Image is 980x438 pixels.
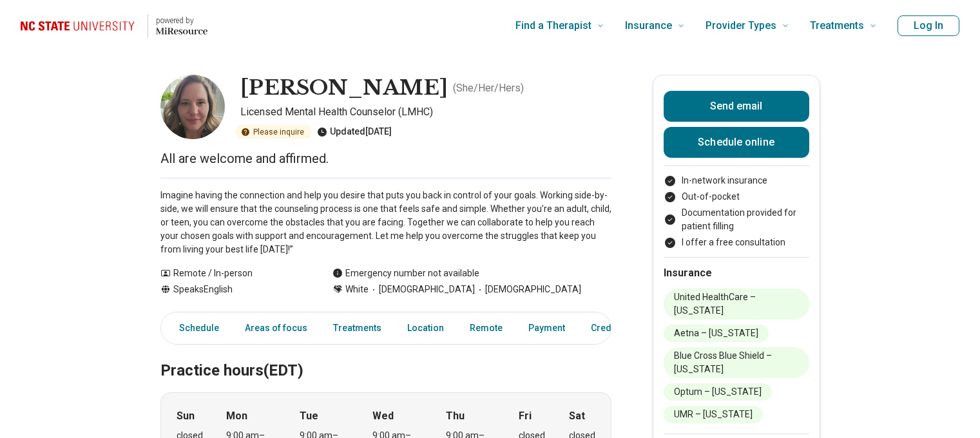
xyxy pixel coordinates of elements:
[21,5,207,46] a: Home page
[706,17,776,35] span: Provider Types
[664,174,809,187] li: In-network insurance
[664,206,809,233] li: Documentation provided for patient filling
[237,315,315,341] a: Areas of focus
[156,15,207,26] p: powered by
[664,289,809,319] li: United HealthCare – [US_STATE]
[235,125,312,139] div: Please inquire
[519,408,532,424] strong: Fri
[332,267,479,280] div: Emergency number not available
[226,408,247,424] strong: Mon
[664,174,809,249] ul: Payment options
[345,283,369,296] span: White
[515,17,591,35] span: Find a Therapist
[664,127,809,158] a: Schedule online
[177,408,195,424] strong: Sun
[160,283,307,296] div: Speaks English
[462,315,510,341] a: Remote
[664,406,763,423] li: UMR – [US_STATE]
[325,315,389,341] a: Treatments
[399,315,452,341] a: Location
[898,15,959,36] button: Log In
[160,75,225,139] img: Alicia Hartman, Licensed Mental Health Counselor (LMHC)
[317,125,392,139] div: Updated [DATE]
[664,383,772,401] li: Optum – [US_STATE]
[583,315,648,341] a: Credentials
[300,408,318,424] strong: Tue
[664,91,809,122] button: Send email
[446,408,465,424] strong: Thu
[664,265,809,281] h2: Insurance
[521,315,573,341] a: Payment
[160,329,611,382] h2: Practice hours (EDT)
[164,315,227,341] a: Schedule
[369,283,475,296] span: [DEMOGRAPHIC_DATA]
[625,17,672,35] span: Insurance
[240,104,611,120] p: Licensed Mental Health Counselor (LMHC)
[475,283,581,296] span: [DEMOGRAPHIC_DATA]
[569,408,585,424] strong: Sat
[453,81,524,96] p: ( She/Her/Hers )
[810,17,864,35] span: Treatments
[240,75,448,102] h1: [PERSON_NAME]
[664,190,809,204] li: Out-of-pocket
[372,408,394,424] strong: Wed
[664,325,769,342] li: Aetna – [US_STATE]
[664,347,809,378] li: Blue Cross Blue Shield – [US_STATE]
[160,189,611,256] p: Imagine having the connection and help you desire that puts you back in control of your goals. Wo...
[160,267,307,280] div: Remote / In-person
[160,149,611,167] p: All are welcome and affirmed.
[664,236,809,249] li: I offer a free consultation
